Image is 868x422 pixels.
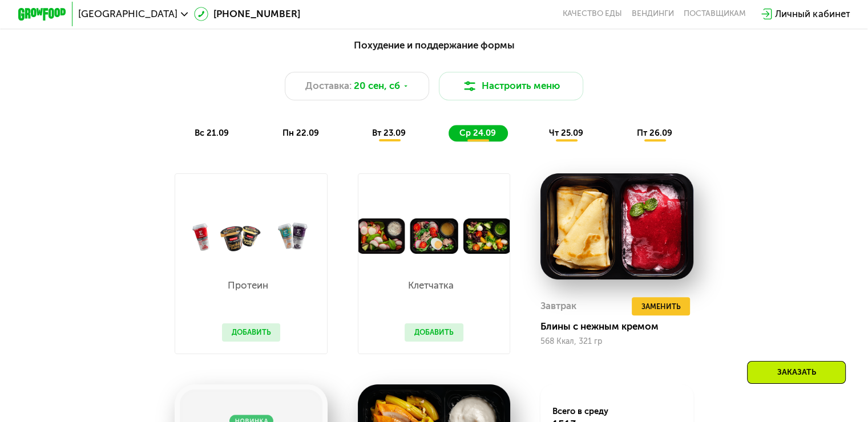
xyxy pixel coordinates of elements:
span: Доставка: [305,79,352,93]
div: Блины с нежным кремом [540,320,703,332]
a: Вендинги [632,9,674,19]
span: вс 21.09 [195,128,229,138]
span: 20 сен, сб [354,79,400,93]
div: Завтрак [540,297,576,315]
div: поставщикам [684,9,746,19]
div: 568 Ккал, 321 гр [540,337,693,346]
span: ср 24.09 [459,128,496,138]
button: Настроить меню [439,72,584,101]
a: Качество еды [563,9,622,19]
span: Заменить [641,301,680,313]
span: чт 25.09 [549,128,583,138]
a: [PHONE_NUMBER] [194,7,300,21]
p: Протеин [222,281,275,290]
span: пн 22.09 [282,128,319,138]
span: вт 23.09 [372,128,406,138]
div: Личный кабинет [775,7,850,21]
p: Клетчатка [405,281,458,290]
span: пт 26.09 [637,128,672,138]
div: Заказать [747,361,846,384]
button: Добавить [222,323,281,342]
button: Заменить [632,297,691,315]
span: [GEOGRAPHIC_DATA] [78,9,177,19]
div: Похудение и поддержание формы [77,38,791,52]
button: Добавить [405,323,463,342]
